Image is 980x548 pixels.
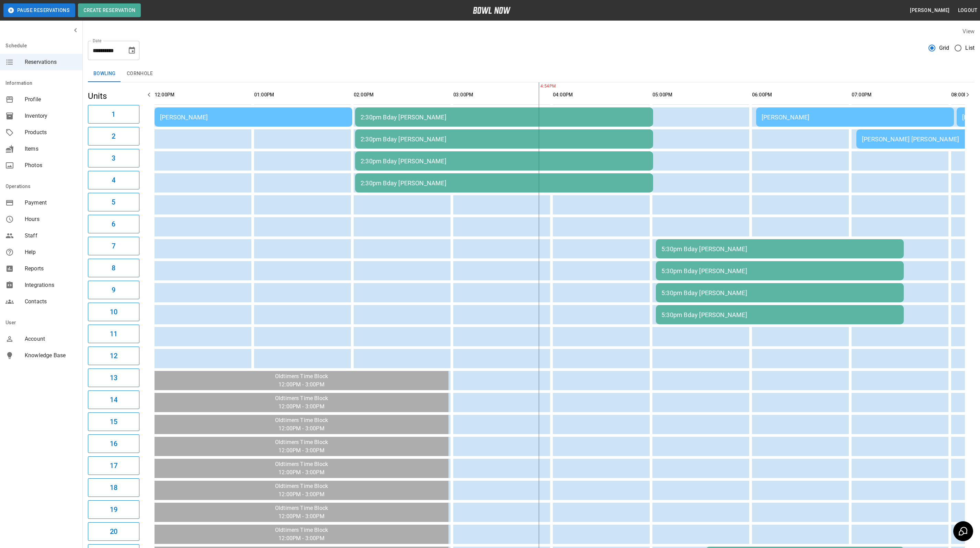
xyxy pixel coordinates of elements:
[25,351,77,360] span: Knowledge Base
[110,394,117,405] h6: 14
[88,237,139,255] button: 7
[88,171,139,189] button: 4
[88,303,139,321] button: 10
[25,248,77,256] span: Help
[112,284,115,295] h6: 9
[160,114,347,121] div: [PERSON_NAME]
[88,500,139,519] button: 19
[762,114,948,121] div: [PERSON_NAME]
[25,128,77,137] span: Products
[110,438,117,449] h6: 16
[88,215,139,233] button: 6
[88,66,975,82] div: inventory tabs
[25,199,77,207] span: Payment
[361,114,648,121] div: 2:30pm Bday [PERSON_NAME]
[110,460,117,471] h6: 17
[112,153,115,164] h6: 3
[3,3,75,17] button: Pause Reservations
[25,112,77,120] span: Inventory
[939,44,949,52] span: Grid
[453,85,550,105] th: 03:00PM
[661,245,898,253] div: 5:30pm Bday [PERSON_NAME]
[110,372,117,383] h6: 13
[88,281,139,299] button: 9
[112,131,115,142] h6: 2
[661,289,898,296] div: 5:30pm Bday [PERSON_NAME]
[112,175,115,186] h6: 4
[907,4,952,17] button: [PERSON_NAME]
[88,325,139,343] button: 11
[88,259,139,277] button: 8
[88,105,139,124] button: 1
[112,219,115,230] h6: 6
[661,267,898,275] div: 5:30pm Bday [PERSON_NAME]
[88,434,139,453] button: 16
[361,179,648,187] div: 2:30pm Bday [PERSON_NAME]
[254,85,351,105] th: 01:00PM
[25,265,77,273] span: Reports
[25,281,77,289] span: Integrations
[110,482,117,493] h6: 18
[88,478,139,497] button: 18
[88,522,139,541] button: 20
[25,58,77,66] span: Reservations
[539,83,540,90] span: 4:54PM
[88,66,121,82] button: Bowling
[25,232,77,240] span: Staff
[361,158,648,165] div: 2:30pm Bday [PERSON_NAME]
[88,412,139,431] button: 15
[125,44,139,57] button: Choose date, selected date is Sep 5, 2025
[88,149,139,167] button: 3
[110,416,117,427] h6: 15
[110,328,117,339] h6: 11
[112,263,115,273] h6: 8
[88,193,139,211] button: 5
[110,350,117,361] h6: 12
[88,390,139,409] button: 14
[25,95,77,104] span: Profile
[354,85,451,105] th: 02:00PM
[112,241,115,252] h6: 7
[88,456,139,475] button: 17
[25,298,77,306] span: Contacts
[965,44,975,52] span: List
[25,161,77,170] span: Photos
[962,28,975,35] label: View
[88,127,139,145] button: 2
[88,347,139,365] button: 12
[361,136,648,143] div: 2:30pm Bday [PERSON_NAME]
[78,3,141,17] button: Create Reservation
[110,306,117,317] h6: 10
[473,7,511,14] img: logo
[121,66,158,82] button: Cornhole
[88,369,139,387] button: 13
[25,215,77,223] span: Hours
[88,91,139,102] h5: Units
[25,145,77,153] span: Items
[112,109,115,120] h6: 1
[110,526,117,537] h6: 20
[661,311,898,318] div: 5:30pm Bday [PERSON_NAME]
[25,335,77,343] span: Account
[112,197,115,208] h6: 5
[155,85,251,105] th: 12:00PM
[110,504,117,515] h6: 19
[955,4,980,17] button: Logout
